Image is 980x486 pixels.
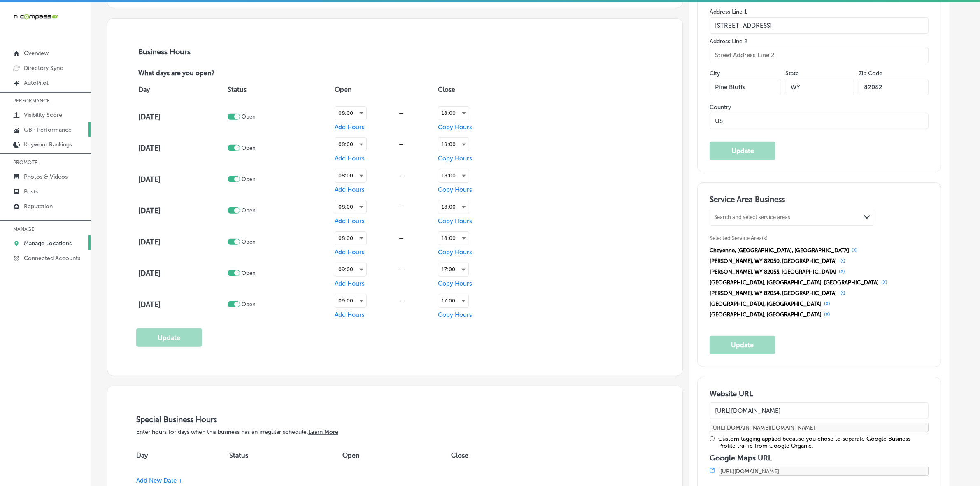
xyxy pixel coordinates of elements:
[786,70,799,77] label: State
[136,70,274,78] p: What days are you open?
[710,104,929,111] label: Country
[367,204,436,210] div: —
[710,235,768,241] span: Selected Service Area(s)
[136,428,654,435] p: Enter hours for days when this business has an irregular schedule.
[438,169,469,182] div: 18:00
[242,239,256,245] p: Open
[138,300,226,309] h4: [DATE]
[710,113,929,129] input: Country
[335,186,365,193] span: Add Hours
[438,155,472,162] span: Copy Hours
[714,214,790,221] div: Search and select service areas
[438,123,472,131] span: Copy Hours
[849,247,860,253] button: (X)
[367,235,436,241] div: —
[136,78,226,101] th: Day
[242,145,256,151] p: Open
[438,107,469,120] div: 18:00
[335,107,366,120] div: 08:00
[710,38,929,45] label: Address Line 2
[138,269,226,278] h4: [DATE]
[335,311,365,319] span: Add Hours
[335,138,366,151] div: 08:00
[710,402,929,419] input: Add Location Website
[438,232,469,245] div: 18:00
[335,294,366,307] div: 09:00
[710,8,929,15] label: Address Line 1
[451,444,524,467] th: Close
[138,175,226,184] h4: [DATE]
[438,200,469,214] div: 18:00
[335,123,365,131] span: Add Hours
[710,258,837,264] span: [PERSON_NAME], WY 82050, [GEOGRAPHIC_DATA]
[710,70,720,77] label: City
[138,112,226,121] h4: [DATE]
[710,301,822,307] span: [GEOGRAPHIC_DATA], [GEOGRAPHIC_DATA]
[136,477,182,484] span: Add New Date +
[24,65,63,72] p: Directory Sync
[822,300,833,307] button: (X)
[24,112,62,119] p: Visibility Score
[710,279,879,286] span: [GEOGRAPHIC_DATA], [GEOGRAPHIC_DATA], [GEOGRAPHIC_DATA]
[335,263,366,276] div: 09:00
[836,268,847,275] button: (X)
[138,237,226,246] h4: [DATE]
[335,155,365,162] span: Add Hours
[710,195,929,207] h3: Service Area Business
[367,110,436,116] div: —
[24,79,49,86] p: AutoPilot
[24,255,80,262] p: Connected Accounts
[438,294,468,307] div: 17:00
[136,415,654,424] h3: Special Business Hours
[822,311,833,318] button: (X)
[438,217,472,225] span: Copy Hours
[333,78,436,101] th: Open
[438,311,472,319] span: Copy Hours
[229,444,342,467] th: Status
[242,114,256,120] p: Open
[710,290,837,296] span: [PERSON_NAME], WY 82054, [GEOGRAPHIC_DATA]
[24,188,38,195] p: Posts
[438,138,469,151] div: 18:00
[335,217,365,225] span: Add Hours
[138,144,226,153] h4: [DATE]
[436,78,524,101] th: Close
[859,70,882,77] label: Zip Code
[438,249,472,256] span: Copy Hours
[710,247,849,253] span: Cheyenne, [GEOGRAPHIC_DATA], [GEOGRAPHIC_DATA]
[242,270,256,276] p: Open
[438,280,472,287] span: Copy Hours
[710,17,929,34] input: Street Address Line 1
[438,186,472,193] span: Copy Hours
[335,249,365,256] span: Add Hours
[879,279,890,286] button: (X)
[24,173,68,180] p: Photos & Videos
[335,200,366,214] div: 08:00
[710,142,775,160] button: Update
[710,453,929,463] h3: Google Maps URL
[786,79,854,95] input: NY
[24,240,72,247] p: Manage Locations
[136,328,202,347] button: Update
[342,444,451,467] th: Open
[367,172,436,179] div: —
[710,269,836,275] span: [PERSON_NAME], WY 82053, [GEOGRAPHIC_DATA]
[710,312,822,318] span: [GEOGRAPHIC_DATA], [GEOGRAPHIC_DATA]
[136,47,654,56] h3: Business Hours
[24,141,72,148] p: Keyword Rankings
[226,78,333,101] th: Status
[367,266,436,272] div: —
[24,203,53,210] p: Reputation
[438,263,468,276] div: 17:00
[335,169,366,182] div: 08:00
[242,207,256,214] p: Open
[710,79,781,95] input: City
[710,47,929,63] input: Street Address Line 2
[24,50,49,57] p: Overview
[136,444,229,467] th: Day
[859,79,929,95] input: Zip Code
[308,428,338,435] a: Learn More
[13,13,58,21] img: 660ab0bf-5cc7-4cb8-ba1c-48b5ae0f18e60NCTV_CLogo_TV_Black_-500x88.png
[24,126,72,133] p: GBP Performance
[242,176,256,182] p: Open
